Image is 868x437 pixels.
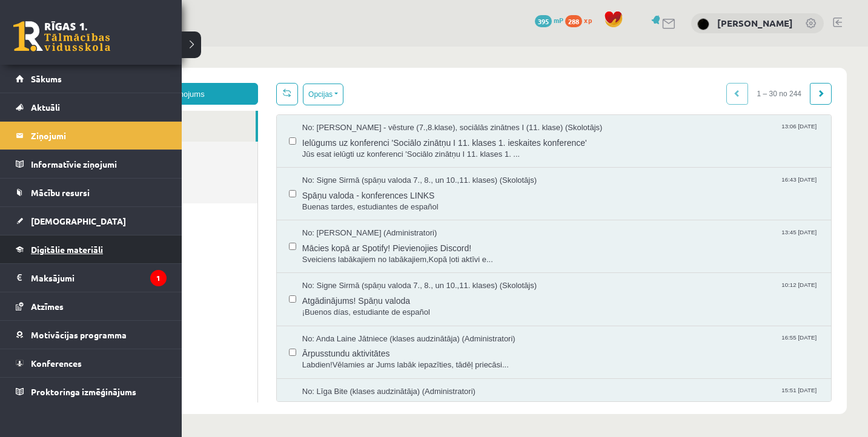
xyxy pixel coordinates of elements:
[16,65,167,93] a: Sākums
[731,234,770,243] span: 10:12 [DATE]
[254,350,770,366] span: Pieteikšanās Olimpiādēm 2025./2026. m.g.
[254,234,770,271] a: No: Signe Sirmā (spāņu valoda 7., 8., un 10.,11. klases) (Skolotājs) 10:12 [DATE] Atgādinājums! S...
[731,76,770,85] span: 13:06 [DATE]
[16,264,167,292] a: Maksājumi1
[697,18,709,30] img: Amanda Solvita Hodasēviča
[254,245,770,260] span: Atgādinājums! Spāņu valoda
[36,95,209,126] a: Nosūtītie
[31,244,103,255] span: Digitālie materiāli
[565,15,598,25] a: 288 xp
[700,36,762,58] span: 1 – 30 no 244
[254,340,427,351] span: No: Līga Bite (klases audzinātāja) (Administratori)
[254,192,770,208] span: Mācies kopā ar Spotify! Pievienojies Discord!
[36,64,207,95] a: Ienākošie
[254,87,770,102] span: Ielūgums uz konferenci 'Sociālo zinātņu I 11. klases 1. ieskaites konference'
[554,15,563,25] span: mP
[565,15,582,27] span: 288
[731,128,770,137] span: 16:43 [DATE]
[16,292,167,320] a: Atzīmes
[16,349,167,377] a: Konferences
[254,287,770,324] a: No: Anda Laine Jātniece (klases audzinātāja) (Administratori) 16:55 [DATE] Ārpusstundu aktivitāte...
[731,287,770,296] span: 16:55 [DATE]
[31,150,167,178] legend: Informatīvie ziņojumi
[254,76,554,87] span: No: [PERSON_NAME] - vēsture (7.,8.klase), sociālās zinātnes I (11. klase) (Skolotājs)
[31,358,82,369] span: Konferences
[150,270,167,286] i: 1
[254,76,770,113] a: No: [PERSON_NAME] - vēsture (7.,8.klase), sociālās zinātnes I (11. klase) (Skolotājs) 13:06 [DATE...
[16,93,167,121] a: Aktuāli
[16,207,167,235] a: [DEMOGRAPHIC_DATA]
[16,321,167,349] a: Motivācijas programma
[254,140,770,155] span: Spāņu valoda - konferences LINKS
[31,73,62,84] span: Sākums
[31,329,127,340] span: Motivācijas programma
[535,15,552,27] span: 395
[254,234,488,245] span: No: Signe Sirmā (spāņu valoda 7., 8., un 10.,11. klases) (Skolotājs)
[254,260,770,272] span: ¡Buenos días, estudiante de español
[254,181,770,218] a: No: [PERSON_NAME] (Administratori) 13:45 [DATE] Mācies kopā ar Spotify! Pievienojies Discord! Sve...
[717,17,793,29] a: [PERSON_NAME]
[254,37,295,59] button: Opcijas
[254,155,770,166] span: Buenas tardes, estudiantes de español
[16,235,167,263] a: Digitālie materiāli
[36,36,210,58] a: Jauns ziņojums
[254,287,467,298] span: No: Anda Laine Jātniece (klases audzinātāja) (Administratori)
[731,181,770,190] span: 13:45 [DATE]
[36,126,209,157] a: Dzēstie
[584,15,592,25] span: xp
[254,313,770,324] span: Labdien!Vēlamies ar Jums labāk iepazīties, tādēļ priecāsi...
[254,208,770,219] span: Sveiciens labākajiem no labākajiem,Kopā ļoti aktīvi e...
[254,128,488,140] span: No: Signe Sirmā (spāņu valoda 7., 8., un 10.,11. klases) (Skolotājs)
[13,21,110,51] a: Rīgas 1. Tālmācības vidusskola
[31,215,126,226] span: [DEMOGRAPHIC_DATA]
[731,340,770,349] span: 15:51 [DATE]
[31,102,60,113] span: Aktuāli
[254,128,770,166] a: No: Signe Sirmā (spāņu valoda 7., 8., un 10.,11. klases) (Skolotājs) 16:43 [DATE] Spāņu valoda - ...
[31,386,136,397] span: Proktoringa izmēģinājums
[31,187,90,198] span: Mācību resursi
[16,179,167,206] a: Mācību resursi
[16,122,167,149] a: Ziņojumi
[535,15,563,25] a: 395 mP
[16,378,167,406] a: Proktoringa izmēģinājums
[254,340,770,377] a: No: Līga Bite (klases audzinātāja) (Administratori) 15:51 [DATE] Pieteikšanās Olimpiādēm 2025./20...
[254,102,770,114] span: Jūs esat ielūgti uz konferenci 'Sociālo zinātņu I 11. klases 1. ...
[16,150,167,178] a: Informatīvie ziņojumi
[31,301,64,312] span: Atzīmes
[254,181,389,192] span: No: [PERSON_NAME] (Administratori)
[254,298,770,313] span: Ārpusstundu aktivitātes
[31,122,167,149] legend: Ziņojumi
[31,264,167,292] legend: Maksājumi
